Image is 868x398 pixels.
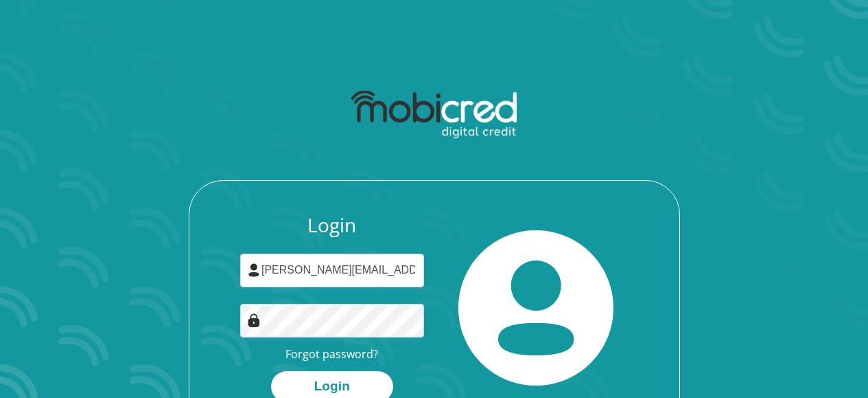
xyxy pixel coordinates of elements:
[247,263,261,277] img: user-icon image
[285,346,378,362] a: Forgot password?
[351,91,517,139] img: mobicred logo
[240,254,424,287] input: Username
[240,214,424,237] h3: Login
[247,313,261,327] img: Image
